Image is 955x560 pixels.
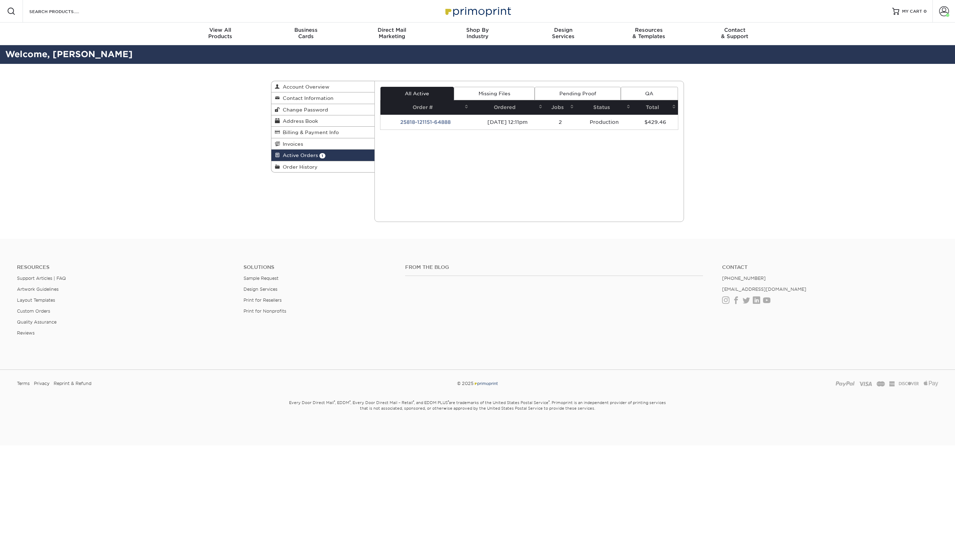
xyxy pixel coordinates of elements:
a: All Active [380,87,454,100]
a: Account Overview [271,81,374,92]
a: Shop ByIndustry [435,23,521,45]
td: [DATE] 12:11pm [470,115,545,130]
div: & Support [692,27,777,40]
span: Change Password [280,107,328,113]
a: Order History [271,161,374,172]
span: 0 [924,9,927,14]
a: Sample Request [244,276,278,281]
div: Marketing [349,27,435,40]
td: Production [576,115,632,130]
span: 1 [319,153,325,158]
div: & Templates [606,27,692,40]
a: Reprint & Refund [54,378,91,389]
a: Missing Files [454,87,535,100]
a: Resources& Templates [606,23,692,45]
span: MY CART [902,8,922,14]
a: Change Password [271,104,374,115]
span: Account Overview [280,84,329,90]
td: $429.46 [632,115,678,130]
sup: ® [334,400,335,403]
a: Active Orders 1 [271,150,374,161]
th: Order # [380,100,471,115]
a: Pending Proof [535,87,620,100]
div: Services [520,27,606,40]
sup: ® [448,400,449,403]
a: QA [621,87,678,100]
a: Custom Orders [17,308,50,314]
a: Contact [722,264,938,270]
a: Billing & Payment Info [271,127,374,138]
a: Reviews [17,330,35,336]
span: Address Book [280,118,318,124]
h4: From the Blog [405,264,703,270]
a: [PHONE_NUMBER] [722,276,766,281]
div: Cards [263,27,349,40]
a: View AllProducts [178,23,263,45]
div: © 2025 [322,378,633,389]
a: BusinessCards [263,23,349,45]
th: Status [576,100,632,115]
sup: ® [413,400,414,403]
a: Terms [17,378,30,389]
a: Contact& Support [692,23,777,45]
a: Privacy [34,378,49,389]
div: Industry [435,27,521,40]
a: Design Services [244,287,277,292]
span: Resources [606,27,692,33]
a: Contact Information [271,92,374,104]
span: Design [520,27,606,33]
small: Every Door Direct Mail , EDDM , Every Door Direct Mail – Retail , and EDDM PLUS are trademarks of... [271,397,684,428]
img: Primoprint [474,381,498,386]
sup: ® [349,400,350,403]
h4: Solutions [244,264,395,270]
span: Contact Information [280,95,334,101]
span: Active Orders [280,152,318,158]
span: View All [178,27,263,33]
a: [EMAIL_ADDRESS][DOMAIN_NAME] [722,287,806,292]
img: Primoprint [442,4,513,19]
a: Support Articles | FAQ [17,276,66,281]
a: Invoices [271,138,374,150]
input: SEARCH PRODUCTS..... [29,7,97,16]
a: Address Book [271,115,374,127]
a: Artwork Guidelines [17,287,59,292]
a: Print for Nonprofits [244,308,286,314]
a: DesignServices [520,23,606,45]
sup: ® [548,400,549,403]
div: Products [178,27,263,40]
span: Billing & Payment Info [280,130,339,135]
span: Invoices [280,141,303,147]
span: Contact [692,27,777,33]
th: Ordered [470,100,545,115]
span: Business [263,27,349,33]
td: 25818-121151-64888 [380,115,471,130]
a: Layout Templates [17,297,55,303]
a: Print for Resellers [244,297,282,303]
a: Quality Assurance [17,319,56,325]
th: Jobs [545,100,576,115]
span: Order History [280,164,318,170]
th: Total [632,100,678,115]
a: Direct MailMarketing [349,23,435,45]
span: Shop By [435,27,521,33]
td: 2 [545,115,576,130]
span: Direct Mail [349,27,435,33]
h4: Resources [17,264,233,270]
